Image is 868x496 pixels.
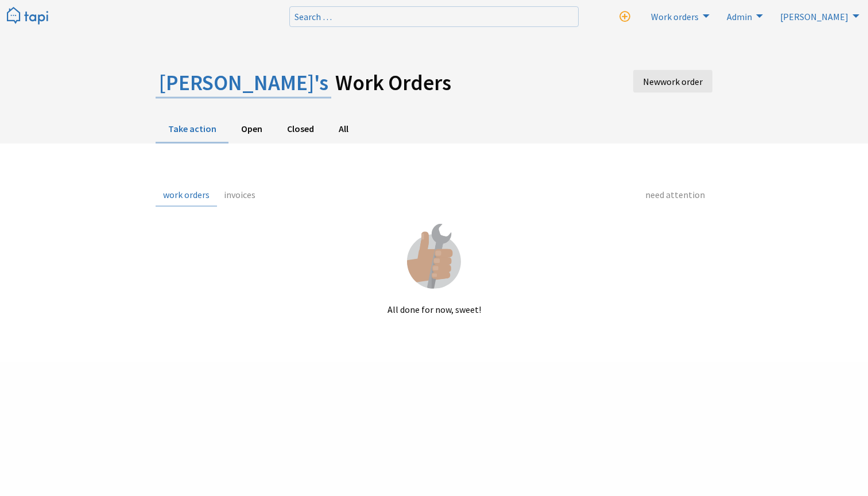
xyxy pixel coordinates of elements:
a: Open [228,115,274,144]
a: Closed [274,115,326,144]
i: New work order [619,11,630,22]
a: invoices [217,184,263,207]
li: Ken [773,7,862,25]
a: work orders [156,184,217,207]
a: Work orders [644,7,712,25]
button: [PERSON_NAME]'s [156,70,331,99]
a: All [327,115,361,144]
span: Work orders [651,11,699,22]
img: Thumbs up! [401,220,468,289]
a: need attention [638,184,712,207]
span: work order [660,76,703,87]
span: Admin [727,11,752,22]
a: Admin [720,7,766,25]
span: Work Orders [335,69,451,96]
div: All done for now, sweet! [156,220,712,316]
span: Search … [294,11,332,22]
a: Take action [156,115,228,144]
span: [PERSON_NAME] [780,11,848,22]
img: Tapi logo [7,7,48,26]
a: [PERSON_NAME] [773,7,862,25]
a: Newwork order [633,70,712,93]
